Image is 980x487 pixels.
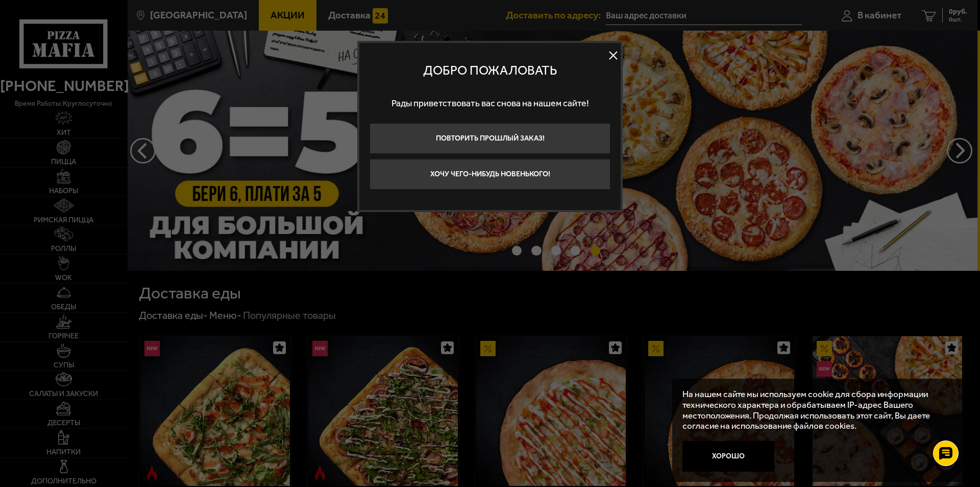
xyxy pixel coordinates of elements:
[370,88,610,118] p: Рады приветствовать вас снова на нашем сайте!
[370,123,610,154] button: Повторить прошлый заказ!
[370,63,610,78] p: Добро пожаловать
[682,389,950,431] p: На нашем сайте мы используем cookie для сбора информации технического характера и обрабатываем IP...
[370,159,610,190] button: Хочу чего-нибудь новенького!
[682,441,774,472] button: Хорошо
